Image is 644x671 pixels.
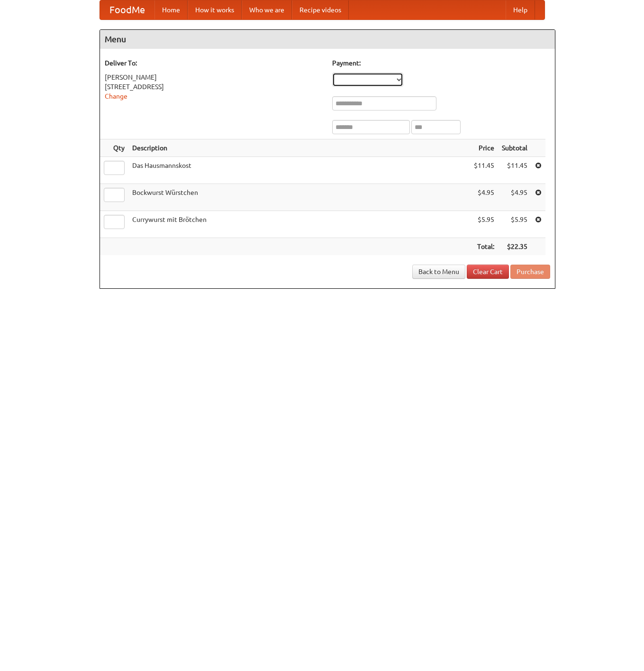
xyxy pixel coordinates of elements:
[100,0,154,19] a: FoodMe
[510,265,550,279] button: Purchase
[128,139,470,157] th: Description
[467,265,509,279] a: Clear Cart
[498,211,531,238] td: $5.95
[470,157,498,184] td: $11.45
[498,238,531,256] th: $22.35
[188,0,242,19] a: How it works
[154,0,188,19] a: Home
[470,211,498,238] td: $5.95
[105,58,323,68] h5: Deliver To:
[128,157,470,184] td: Das Hausmannskost
[498,139,531,157] th: Subtotal
[470,139,498,157] th: Price
[128,211,470,238] td: Currywurst mit Brötchen
[100,139,128,157] th: Qty
[242,0,292,19] a: Who we are
[292,0,349,19] a: Recipe videos
[105,92,127,100] a: Change
[498,184,531,211] td: $4.95
[412,265,465,279] a: Back to Menu
[128,184,470,211] td: Bockwurst Würstchen
[498,157,531,184] td: $11.45
[105,73,323,82] div: [PERSON_NAME]
[105,82,323,92] div: [STREET_ADDRESS]
[470,238,498,256] th: Total:
[100,30,555,49] h4: Menu
[470,184,498,211] td: $4.95
[332,58,550,68] h5: Payment:
[506,0,535,19] a: Help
